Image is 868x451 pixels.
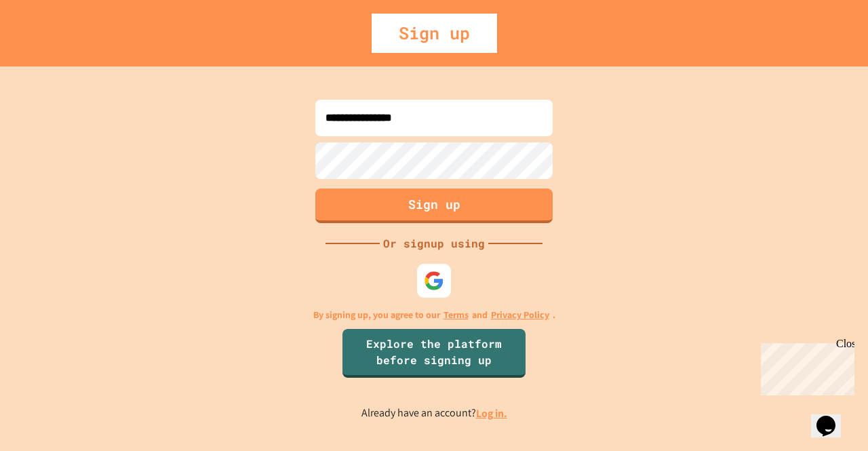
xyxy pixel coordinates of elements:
[372,14,497,53] div: Sign up
[315,189,553,223] button: Sign up
[424,271,444,291] img: google-icon.svg
[313,308,555,322] p: By signing up, you agree to our and .
[491,308,549,322] a: Privacy Policy
[811,397,854,437] iframe: chat widget
[342,329,526,378] a: Explore the platform before signing up
[5,5,94,86] div: Chat with us now!Close
[476,406,507,420] a: Log in.
[755,338,854,395] iframe: chat widget
[380,235,488,252] div: Or signup using
[443,308,469,322] a: Terms
[361,405,507,422] p: Already have an account?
